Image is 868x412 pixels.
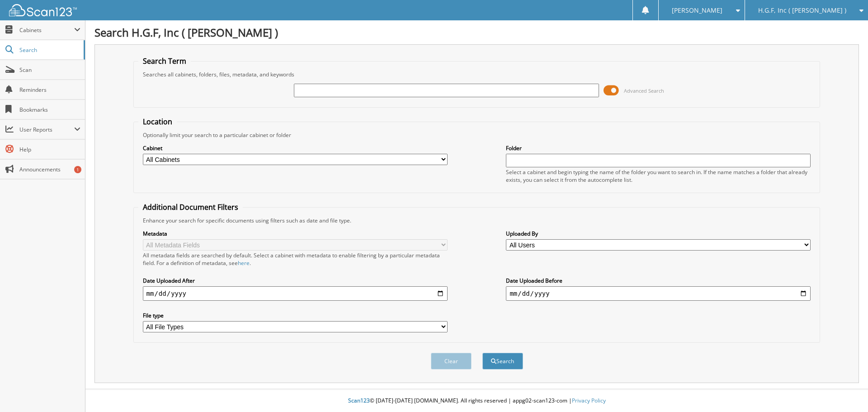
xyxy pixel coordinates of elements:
label: Folder [506,144,811,152]
span: User Reports [19,126,74,133]
h1: Search H.G.F, Inc ( [PERSON_NAME] ) [94,25,859,40]
label: Uploaded By [506,230,811,237]
div: Searches all cabinets, folders, files, metadata, and keywords [138,71,816,78]
div: © [DATE]-[DATE] [DOMAIN_NAME]. All rights reserved | appg02-scan123-com | [85,390,868,412]
label: Date Uploaded Before [506,277,811,284]
span: Announcements [19,166,80,173]
span: Scan123 [348,397,370,404]
div: 1 [74,166,81,173]
input: start [143,286,448,301]
div: Optionally limit your search to a particular cabinet or folder [138,131,816,139]
span: Cabinets [19,26,74,34]
div: Select a cabinet and begin typing the name of the folder you want to search in. If the name match... [506,168,811,184]
label: File type [143,312,448,319]
label: Cabinet [143,144,448,152]
button: Search [482,353,523,369]
span: Reminders [19,86,80,94]
label: Metadata [143,230,448,237]
span: Help [19,146,80,153]
div: All metadata fields are searched by default. Select a cabinet with metadata to enable filtering b... [143,251,448,267]
input: end [506,286,811,301]
img: scan123-logo-white.svg [9,4,77,16]
button: Clear [431,353,472,369]
a: Privacy Policy [572,397,606,404]
span: H.G.F, Inc ( [PERSON_NAME] ) [758,8,846,13]
span: Advanced Search [624,87,664,94]
div: Enhance your search for specific documents using filters such as date and file type. [138,217,816,224]
span: Search [19,46,79,54]
legend: Location [138,117,177,127]
label: Date Uploaded After [143,277,448,284]
span: [PERSON_NAME] [672,8,722,13]
legend: Additional Document Filters [138,202,243,212]
legend: Search Term [138,56,191,66]
span: Bookmarks [19,106,80,114]
a: here [238,259,250,267]
span: Scan [19,66,80,74]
